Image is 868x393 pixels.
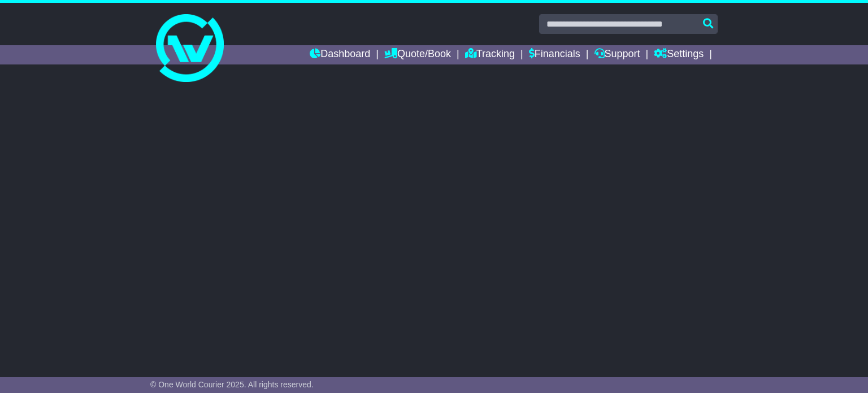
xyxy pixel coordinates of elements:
[529,45,580,64] a: Financials
[150,380,314,389] span: © One World Courier 2025. All rights reserved.
[654,45,704,64] a: Settings
[310,45,370,64] a: Dashboard
[594,45,640,64] a: Support
[465,45,515,64] a: Tracking
[384,45,451,64] a: Quote/Book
